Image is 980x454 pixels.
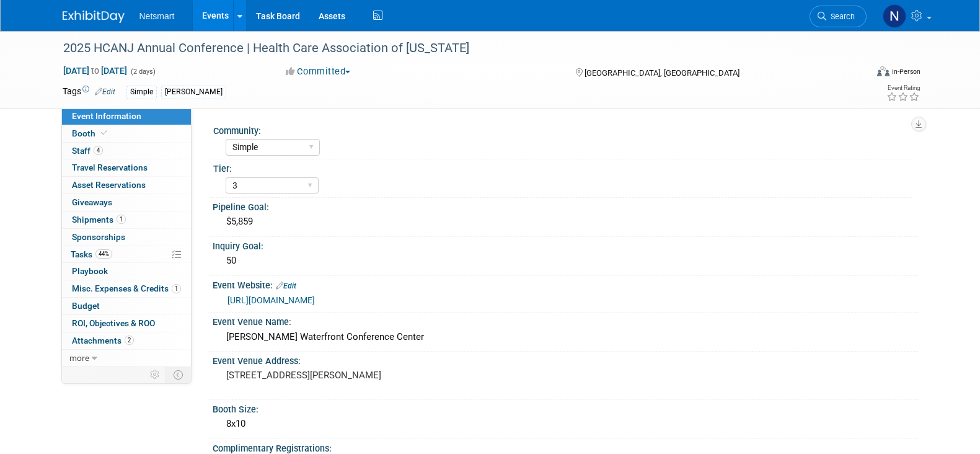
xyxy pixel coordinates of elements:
span: 2 [125,336,134,345]
span: Giveaways [72,197,112,207]
a: Giveaways [62,194,191,211]
a: Asset Reservations [62,177,191,194]
i: Booth reservation complete [101,130,107,136]
span: 1 [172,284,181,293]
a: Search [810,6,867,27]
span: Misc. Expenses & Credits [72,283,181,293]
div: Tier: [213,159,912,175]
span: to [89,66,101,76]
img: Nina Finn [883,4,906,28]
pre: [STREET_ADDRESS][PERSON_NAME] [226,370,493,381]
a: Booth [62,125,191,142]
a: more [62,350,191,367]
div: Event Venue Name: [213,313,918,328]
a: Event Information [62,108,191,125]
td: Tags [63,85,115,99]
span: Budget [72,301,100,311]
img: ExhibitDay [63,11,125,23]
span: Search [826,12,855,21]
div: Simple [126,86,157,99]
div: Event Website: [213,276,918,292]
td: Toggle Event Tabs [166,367,191,383]
span: Event Information [72,111,141,121]
span: Staff [72,146,103,156]
div: In-Person [891,67,920,76]
div: $5,859 [222,212,909,231]
span: (2 days) [130,68,156,76]
span: Travel Reservations [72,162,148,172]
div: Event Venue Address: [213,352,918,367]
a: [URL][DOMAIN_NAME] [227,295,315,305]
span: Tasks [71,249,112,259]
div: 8x10 [222,414,909,434]
div: 2025 HCANJ Annual Conference | Health Care Association of [US_STATE] [59,37,848,60]
a: Playbook [62,263,191,280]
div: Event Rating [886,85,920,91]
a: Sponsorships [62,229,191,246]
div: [PERSON_NAME] Waterfront Conference Center [222,327,909,347]
span: [DATE] [DATE] [63,65,128,76]
span: Booth [72,128,110,138]
button: Committed [281,65,355,78]
td: Personalize Event Tab Strip [144,367,166,383]
span: 4 [94,146,103,155]
span: 44% [95,249,112,259]
a: Staff4 [62,143,191,159]
span: Playbook [72,266,108,276]
span: Asset Reservations [72,180,146,190]
span: Netsmart [139,11,175,21]
span: Sponsorships [72,232,125,242]
div: Event Format [793,65,921,83]
div: Community: [213,122,912,137]
span: Attachments [72,336,134,345]
a: Tasks44% [62,246,191,263]
span: Shipments [72,215,126,225]
span: ROI, Objectives & ROO [72,318,155,328]
div: [PERSON_NAME] [161,86,226,99]
a: Budget [62,298,191,314]
div: 50 [222,251,909,270]
a: Misc. Expenses & Credits1 [62,280,191,297]
a: Travel Reservations [62,159,191,176]
div: Pipeline Goal: [213,198,918,213]
a: Attachments2 [62,332,191,349]
div: Inquiry Goal: [213,237,918,252]
a: Edit [95,87,115,96]
a: ROI, Objectives & ROO [62,315,191,332]
span: more [69,353,89,363]
span: [GEOGRAPHIC_DATA], [GEOGRAPHIC_DATA] [585,68,739,78]
span: 1 [117,215,126,224]
div: Booth Size: [213,400,918,416]
img: Format-Inperson.png [877,66,890,76]
a: Shipments1 [62,211,191,228]
a: Edit [276,282,296,290]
